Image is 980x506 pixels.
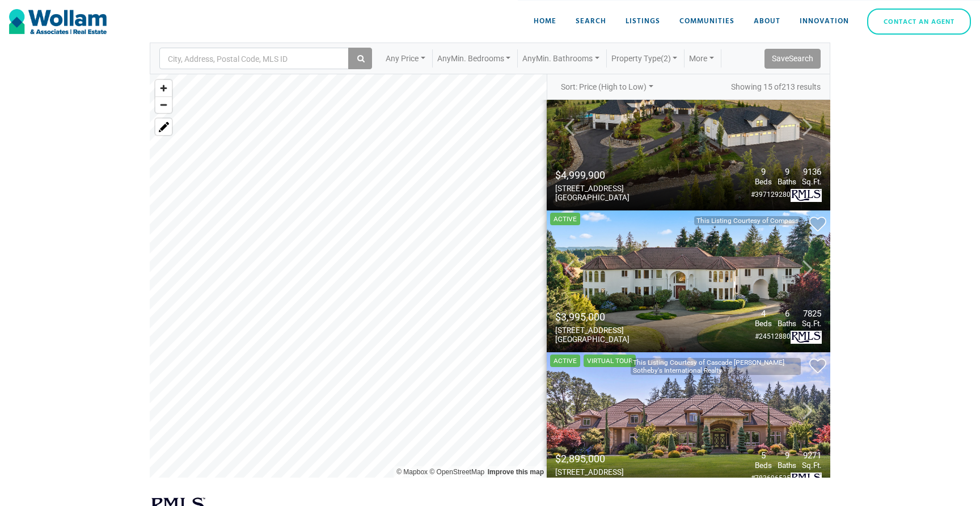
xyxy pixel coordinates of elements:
div: 5 [755,450,772,461]
a: Map feedback [488,468,544,476]
div: [STREET_ADDRESS] [555,326,630,335]
button: Zoom out [155,96,172,113]
div: [STREET_ADDRESS] [555,467,630,477]
img: IDX Image [547,352,830,494]
a: Virtual Tour [587,357,632,365]
canvas: Map [150,74,547,478]
button: Zoom in [155,80,172,96]
span: Baths [778,319,796,328]
span: Baths [778,461,796,470]
div: [GEOGRAPHIC_DATA] [555,335,630,344]
span: Sq.Ft. [802,461,822,470]
button: Next Photo [785,210,830,352]
a: Choose number of bathrooms [518,49,604,68]
span: Active [550,355,580,367]
button: SaveSearch [764,49,821,69]
img: Wollam & Associates [9,9,107,34]
div: This Listing Courtesy of Cascade [PERSON_NAME] Sotheby's International Realty [631,358,801,375]
button: Search [348,48,372,69]
button: Previous Photo [547,69,592,210]
a: 9Beds9Baths9136Sq.Ft. [749,177,822,186]
a: Contact an Agent [867,9,971,35]
div: $3,995,000 [555,311,630,323]
span: Sq.Ft. [802,319,822,328]
a: 4Beds6Baths7825Sq.Ft. [749,319,822,328]
a: More [685,49,719,68]
input: City, Address, Postal Code, MLS ID [167,50,299,68]
div: 9271 [802,450,822,461]
span: Beds [755,177,772,186]
div: 9 [755,167,772,177]
button: Next Photo [785,352,830,494]
button: Polygon tool (p) [155,119,172,135]
div: $2,895,000 [555,453,630,465]
img: IDX Image [547,69,830,210]
a: Communities [673,5,741,39]
span: Beds [755,319,772,328]
span: Sq.Ft. [802,177,822,186]
div: 6 [778,309,796,319]
a: [STREET_ADDRESS][GEOGRAPHIC_DATA] [555,326,630,344]
div: 7825 [802,309,822,319]
a: Any Price [381,49,430,68]
a: Home [527,5,563,39]
div: 9 [778,450,796,461]
div: This Listing Courtesy of Compass [694,216,801,225]
i: Save To Favorites [810,358,826,374]
div: [GEOGRAPHIC_DATA] [555,477,630,486]
button: Next Photo [785,69,830,210]
a: Mapbox [396,468,428,476]
span: Active [550,213,580,225]
div: 9 [778,167,796,177]
img: IDX Image [547,210,830,352]
a: [STREET_ADDRESS][GEOGRAPHIC_DATA] [555,467,630,486]
div: [STREET_ADDRESS] [555,184,630,193]
button: Previous Photo [547,352,592,494]
a: Innovation [793,5,856,39]
a: Listings [619,5,667,39]
div: 9136 [802,167,822,177]
div: 4 [755,309,772,319]
button: Previous Photo [547,210,592,352]
span: Showing 15 of 213 results [731,78,821,96]
a: OpenStreetMap [429,468,484,476]
div: [GEOGRAPHIC_DATA] [555,193,630,202]
a: Select property types [607,49,682,68]
span: Baths [778,177,796,186]
i: Save To Favorites [810,216,826,232]
div: $4,999,900 [555,169,630,181]
a: Choose number of bedrooms [433,49,516,68]
a: Search [569,5,613,39]
span: Beds [755,461,772,470]
a: [STREET_ADDRESS][GEOGRAPHIC_DATA] [555,184,630,202]
a: Sort: Price (High to Low) [556,78,658,96]
a: 5Beds9Baths9271Sq.Ft. [749,461,822,470]
a: About [747,5,787,39]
